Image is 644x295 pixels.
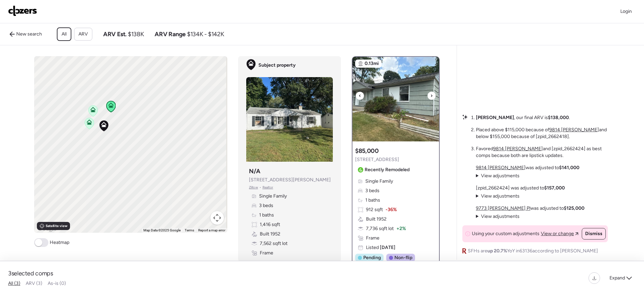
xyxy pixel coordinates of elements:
[476,115,514,120] strong: [PERSON_NAME]
[476,205,584,212] p: was adjusted to
[48,280,66,286] span: As-is (0)
[365,197,380,204] span: 1 baths
[8,5,37,16] img: Logo
[472,230,539,237] span: Using your custom adjustments
[355,147,378,155] h3: $85,000
[187,30,224,38] span: $134K - $142K
[548,115,569,120] strong: $138,000
[379,245,395,250] span: [DATE]
[78,31,88,38] span: ARV
[258,62,296,69] span: Subject property
[355,156,399,163] span: [STREET_ADDRESS]
[365,178,393,185] span: Single Family
[259,193,287,200] span: Single Family
[260,221,280,228] span: 1,416 sqft
[396,225,406,232] span: + 2%
[36,224,58,233] img: Google
[366,216,387,223] span: Built 1952
[541,230,574,237] span: View or change
[259,202,273,209] span: 3 beds
[476,193,520,200] summary: View adjustments
[476,213,520,220] summary: View adjustments
[249,177,331,183] span: [STREET_ADDRESS][PERSON_NAME]
[5,29,46,40] a: New search
[26,280,42,286] span: ARV (3)
[559,165,579,171] strong: $141,000
[585,230,602,237] span: Dismiss
[476,205,530,211] a: 9773 [PERSON_NAME] Pl
[394,254,412,261] span: Non-flip
[36,224,58,233] a: Open this area in Google Maps (opens a new window)
[8,269,53,277] span: 3 selected comps
[476,127,608,140] li: Placed above $115,000 because of and below $155,000 because of [zpid_2662418].
[260,240,287,247] span: 7,562 sqft lot
[487,248,507,254] span: up 20.7%
[549,127,599,133] a: 9814 [PERSON_NAME]
[143,228,181,232] span: Map Data ©2025 Google
[128,30,144,38] span: $138K
[16,31,42,38] span: New search
[366,206,383,213] span: 912 sqft
[155,30,186,38] span: ARV Range
[476,114,570,121] li: , our final ARV is .
[365,60,379,67] span: 0.13mi
[366,244,395,251] span: Listed
[386,206,397,213] span: -36%
[259,185,261,190] span: •
[249,185,258,190] span: Zillow
[259,212,274,219] span: 1 baths
[50,239,69,246] span: Heatmap
[476,165,526,171] a: 9814 [PERSON_NAME]
[8,280,20,286] span: All (3)
[260,231,280,237] span: Built 1952
[476,185,565,191] p: [zpid_2662424] was adjusted to
[544,185,565,191] strong: $157,000
[210,211,224,225] button: Map camera controls
[249,167,260,175] h3: N/A
[476,164,579,171] p: was adjusted to
[541,230,578,237] a: View or change
[365,187,379,194] span: 3 beds
[493,146,543,152] a: 9814 [PERSON_NAME]
[476,173,520,179] summary: View adjustments
[468,248,598,254] span: SFHs are YoY in 63136 according to [PERSON_NAME]
[363,254,381,261] span: Pending
[476,145,608,159] li: Favored and [zpid_2662424] as best comps because both are lipstick updates.
[103,30,127,38] span: ARV Est.
[481,193,520,199] span: View adjustments
[260,250,273,256] span: Frame
[481,213,520,219] span: View adjustments
[366,235,379,242] span: Frame
[198,228,225,232] a: Report a map error
[564,205,584,211] strong: $125,000
[185,228,194,232] a: Terms (opens in new tab)
[46,223,67,229] span: Satellite view
[366,225,394,232] span: 7,736 sqft lot
[620,8,632,14] span: Login
[365,166,410,173] span: Recently Remodeled
[62,31,67,38] span: All
[609,275,625,281] span: Expand
[481,173,520,179] span: View adjustments
[262,185,273,190] span: Realtor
